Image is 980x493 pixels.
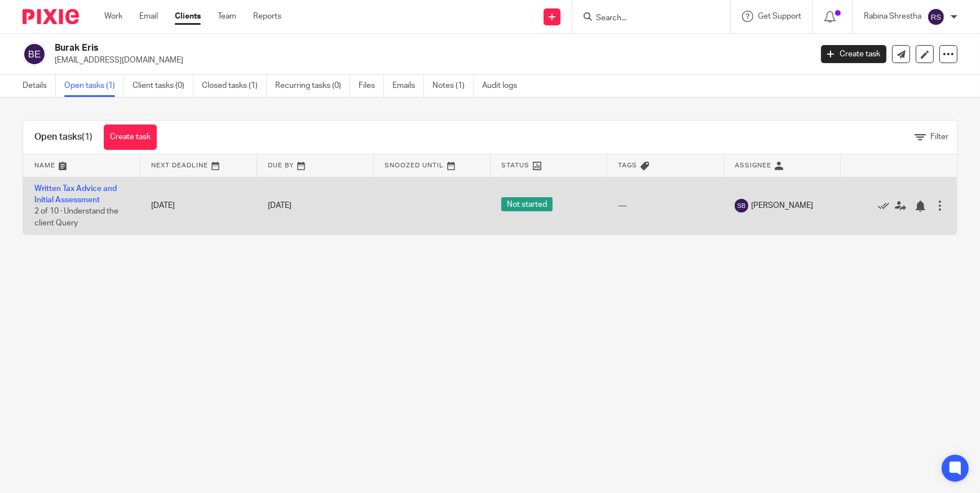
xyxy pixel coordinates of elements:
[133,75,193,97] a: Client tasks (0)
[23,42,46,66] img: svg%3E
[618,200,712,211] div: ---
[619,162,638,168] span: Tags
[930,133,948,141] span: Filter
[735,199,748,212] img: svg%3E
[202,75,267,97] a: Closed tasks (1)
[385,162,444,168] span: Snoozed Until
[751,200,813,211] span: [PERSON_NAME]
[878,200,895,211] a: Mark as done
[821,45,886,63] a: Create task
[55,55,804,66] p: [EMAIL_ADDRESS][DOMAIN_NAME]
[64,75,124,97] a: Open tasks (1)
[55,42,654,54] h2: Burak Eris
[82,132,92,141] span: (1)
[758,12,801,20] span: Get Support
[595,14,696,24] input: Search
[34,185,117,204] a: Written Tax Advice and Initial Assessment
[927,8,945,26] img: svg%3E
[275,75,350,97] a: Recurring tasks (0)
[218,11,236,22] a: Team
[23,75,56,97] a: Details
[392,75,424,97] a: Emails
[34,207,118,227] span: 2 of 10 · Understand the client Query
[864,11,921,22] p: Rabina Shrestha
[482,75,526,97] a: Audit logs
[359,75,384,97] a: Files
[501,197,553,211] span: Not started
[432,75,474,97] a: Notes (1)
[139,11,158,22] a: Email
[104,125,157,150] a: Create task
[268,202,292,210] span: [DATE]
[502,162,530,168] span: Status
[34,131,92,143] h1: Open tasks
[140,177,257,234] td: [DATE]
[175,11,201,22] a: Clients
[104,11,122,22] a: Work
[253,11,281,22] a: Reports
[23,9,79,24] img: Pixie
